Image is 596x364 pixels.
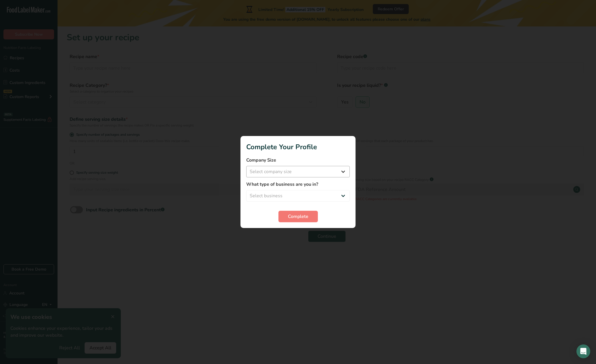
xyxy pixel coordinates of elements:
label: Company Size [246,157,350,164]
span: Complete [288,213,308,220]
h1: Complete Your Profile [246,142,350,152]
div: Open Intercom Messenger [576,344,590,358]
button: Complete [278,211,318,222]
label: What type of business are you in? [246,181,350,188]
